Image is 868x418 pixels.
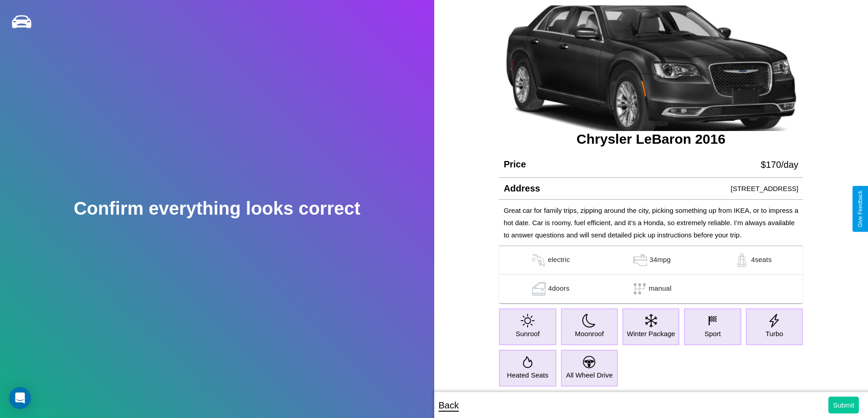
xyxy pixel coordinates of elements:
p: Back [439,397,459,413]
p: $ 170 /day [761,156,798,173]
p: 34 mpg [649,253,671,267]
p: electric [548,253,570,267]
p: [STREET_ADDRESS] [731,182,798,195]
div: Give Feedback [857,191,863,227]
h4: Address [503,183,540,194]
button: Submit [828,397,859,413]
p: Winter Package [627,327,675,340]
p: 4 seats [751,253,771,267]
p: Turbo [765,327,783,340]
p: 4 doors [548,282,570,296]
p: Sport [704,327,721,340]
img: gas [733,253,751,267]
div: Open Intercom Messenger [9,387,31,409]
p: All Wheel Drive [566,369,613,381]
h2: Confirm everything looks correct [74,198,360,219]
h4: Price [503,159,526,170]
p: Moonroof [575,327,604,340]
p: manual [649,282,672,296]
img: gas [530,282,548,296]
p: Sunroof [516,327,540,340]
h3: Chrysler LeBaron 2016 [499,131,803,147]
img: gas [631,253,649,267]
table: simple table [499,246,803,303]
p: Heated Seats [507,369,549,381]
p: Great car for family trips, zipping around the city, picking something up from IKEA, or to impres... [503,204,798,241]
img: gas [529,253,548,267]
